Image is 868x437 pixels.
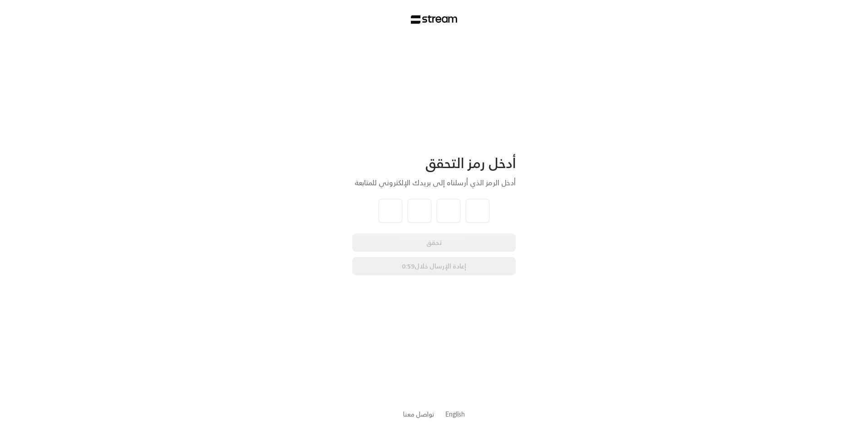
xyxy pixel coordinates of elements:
[403,409,434,419] button: تواصل معنا
[352,177,516,188] div: أدخل الرمز الذي أرسلناه إلى بريدك الإلكتروني للمتابعة
[352,154,516,172] div: أدخل رمز التحقق
[411,15,458,24] img: Stream Logo
[445,406,465,422] a: English
[403,408,434,420] a: تواصل معنا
